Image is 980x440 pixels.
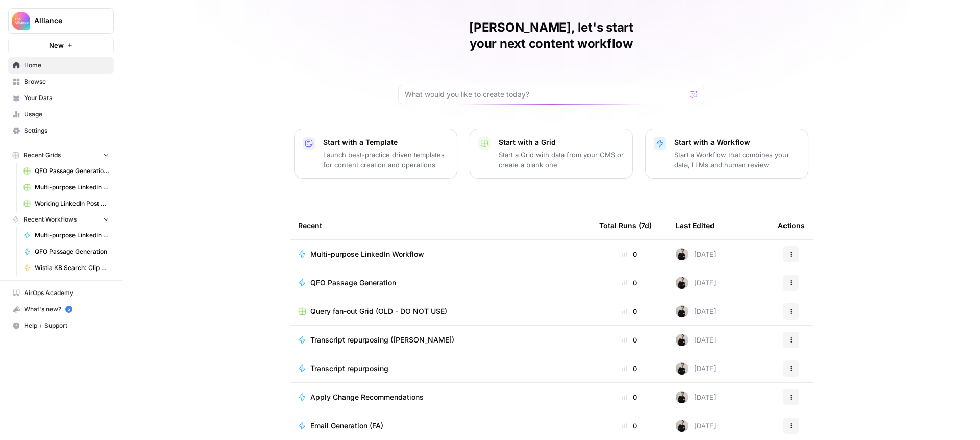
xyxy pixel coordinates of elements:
span: Settings [24,126,109,135]
img: rzyuksnmva7rad5cmpd7k6b2ndco [676,248,688,260]
div: Last Edited [676,211,715,239]
span: Email Generation (FA) [310,421,383,431]
div: 0 [599,249,659,259]
a: QFO Passage Generation [298,278,583,288]
a: Browse [8,74,114,90]
a: Transcript repurposing ([PERSON_NAME]) [298,335,583,345]
a: Usage [8,106,114,123]
img: rzyuksnmva7rad5cmpd7k6b2ndco [676,391,688,403]
h1: [PERSON_NAME], let's start your next content workflow [398,19,704,52]
button: Help + Support [8,317,114,334]
button: What's new? 5 [8,301,114,317]
span: Transcript repurposing [310,363,388,374]
button: Start with a TemplateLaunch best-practice driven templates for content creation and operations [294,129,457,179]
a: Your Data [8,90,114,106]
a: Multi-purpose LinkedIn Workflow [19,227,114,243]
div: [DATE] [676,305,716,317]
input: What would you like to create today? [405,89,685,100]
span: Wistia KB Search: Clip & Takeaway Generator [35,263,109,273]
div: 0 [599,392,659,402]
div: 0 [599,306,659,316]
span: QFO Passage Generation [35,247,109,256]
a: Settings [8,123,114,139]
div: Total Runs (7d) [599,211,652,239]
span: Recent Grids [23,151,61,160]
span: QFO Passage Generation Grid (PMA) [35,166,109,176]
img: rzyuksnmva7rad5cmpd7k6b2ndco [676,420,688,432]
div: What's new? [9,302,113,317]
button: Start with a GridStart a Grid with data from your CMS or create a blank one [470,129,633,179]
span: AirOps Academy [24,288,109,298]
p: Start with a Workflow [674,137,800,148]
img: Alliance Logo [12,12,30,30]
img: rzyuksnmva7rad5cmpd7k6b2ndco [676,305,688,317]
span: Transcript repurposing ([PERSON_NAME]) [310,335,454,345]
span: Browse [24,77,109,86]
div: [DATE] [676,277,716,289]
p: Start a Grid with data from your CMS or create a blank one [499,150,624,170]
div: 0 [599,363,659,374]
span: Help + Support [24,321,109,330]
div: Actions [778,211,805,239]
span: Home [24,61,109,70]
a: Home [8,57,114,74]
a: Working LinkedIn Post Grid (PMA) [19,195,114,212]
a: Multi-purpose LinkedIn Workflow [298,249,583,259]
span: Apply Change Recommendations [310,392,424,402]
button: Start with a WorkflowStart a Workflow that combines your data, LLMs and human review [645,129,808,179]
span: Multi-purpose LinkedIn Workflow [310,249,424,259]
img: rzyuksnmva7rad5cmpd7k6b2ndco [676,362,688,375]
div: Recent [298,211,583,239]
a: Email Generation (FA) [298,421,583,431]
p: Start with a Grid [499,137,624,148]
img: rzyuksnmva7rad5cmpd7k6b2ndco [676,277,688,289]
span: Recent Workflows [23,215,77,224]
div: [DATE] [676,334,716,346]
button: Recent Workflows [8,212,114,227]
span: Multi-purpose LinkedIn Workflow Grid [35,183,109,192]
span: QFO Passage Generation [310,278,396,288]
span: Alliance [34,16,96,26]
a: Apply Change Recommendations [298,392,583,402]
span: Usage [24,110,109,119]
div: 0 [599,335,659,345]
span: Your Data [24,93,109,103]
a: QFO Passage Generation [19,243,114,260]
div: 0 [599,421,659,431]
button: Recent Grids [8,148,114,163]
a: Multi-purpose LinkedIn Workflow Grid [19,179,114,195]
button: New [8,38,114,53]
span: Query fan-out Grid (OLD - DO NOT USE) [310,306,447,316]
a: Transcript repurposing [298,363,583,374]
div: [DATE] [676,248,716,260]
span: Multi-purpose LinkedIn Workflow [35,231,109,240]
span: New [49,40,64,51]
div: 0 [599,278,659,288]
button: Workspace: Alliance [8,8,114,34]
text: 5 [67,307,70,312]
span: Working LinkedIn Post Grid (PMA) [35,199,109,208]
div: [DATE] [676,420,716,432]
a: Query fan-out Grid (OLD - DO NOT USE) [298,306,583,316]
a: QFO Passage Generation Grid (PMA) [19,163,114,179]
p: Start a Workflow that combines your data, LLMs and human review [674,150,800,170]
a: AirOps Academy [8,285,114,301]
a: 5 [65,306,72,313]
p: Start with a Template [323,137,449,148]
div: [DATE] [676,362,716,375]
a: Wistia KB Search: Clip & Takeaway Generator [19,260,114,276]
div: [DATE] [676,391,716,403]
img: rzyuksnmva7rad5cmpd7k6b2ndco [676,334,688,346]
p: Launch best-practice driven templates for content creation and operations [323,150,449,170]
